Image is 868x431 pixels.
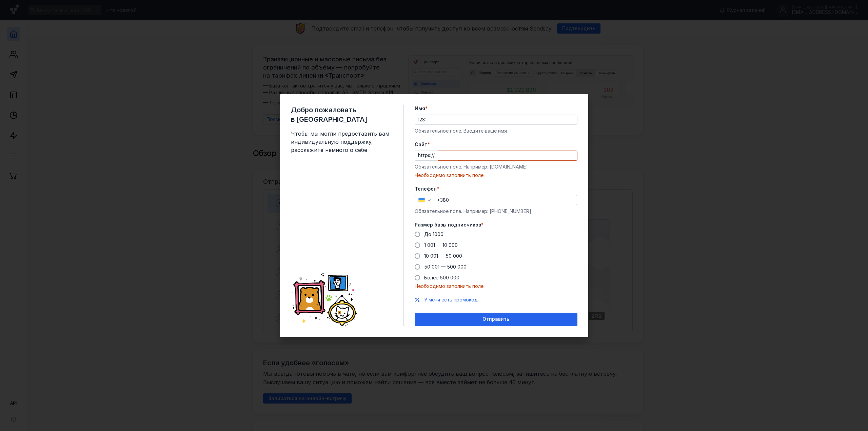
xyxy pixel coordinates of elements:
[482,316,509,322] span: Отправить
[424,297,478,302] span: У меня есть промокод
[424,264,467,270] span: 50 001 — 500 000
[291,105,393,124] span: Добро пожаловать в [GEOGRAPHIC_DATA]
[415,283,577,290] div: Необходимо заполнить поле
[415,141,428,148] span: Cайт
[415,172,577,179] div: Необходимо заполнить поле
[415,208,577,215] div: Обязательное поле. Например: [PHONE_NUMBER]
[415,185,437,192] span: Телефон
[424,253,462,259] span: 10 001 — 50 000
[424,275,459,280] span: Более 500 000
[415,163,577,170] div: Обязательное поле. Например: [DOMAIN_NAME]
[424,231,443,237] span: До 1000
[415,128,577,134] div: Обязательное поле. Введите ваше имя
[424,242,458,248] span: 1 001 — 10 000
[424,296,478,303] button: У меня есть промокод
[415,313,577,326] button: Отправить
[415,221,481,228] span: Размер базы подписчиков
[291,130,393,154] span: Чтобы мы могли предоставить вам индивидуальную поддержку, расскажите немного о себе
[415,105,425,112] span: Имя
